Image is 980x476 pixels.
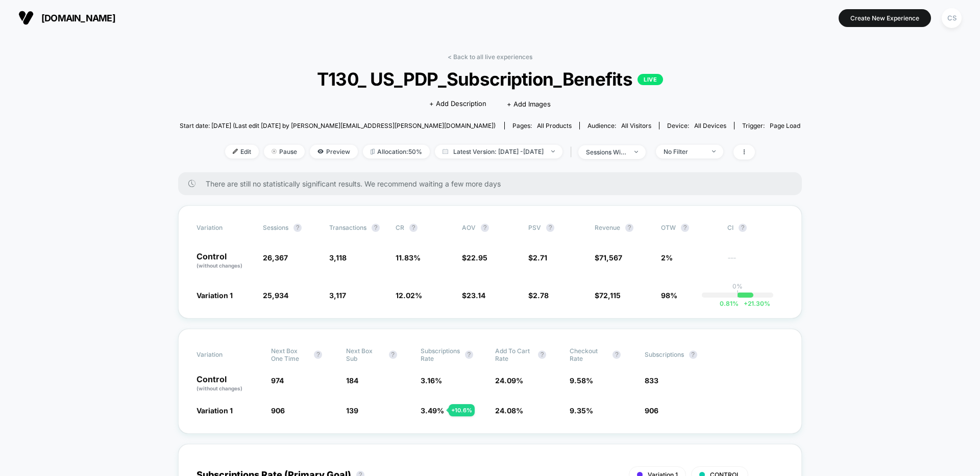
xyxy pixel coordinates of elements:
[744,300,748,307] span: +
[197,375,261,392] p: Control
[570,347,607,362] span: Checkout Rate
[661,224,717,232] span: OTW
[528,253,547,262] span: $
[271,376,284,385] span: 974
[570,406,593,415] span: 9.35 %
[180,122,496,129] span: Start date: [DATE] (Last edit [DATE] by [PERSON_NAME][EMAIL_ADDRESS][PERSON_NAME][DOMAIN_NAME])
[462,224,476,231] span: AOV
[528,224,541,231] span: PSV
[211,68,770,90] span: T130_ US_PDP_Subscription_Benefits
[462,291,485,300] span: $
[689,351,697,359] button: ?
[435,145,562,158] span: Latest Version: [DATE] - [DATE]
[197,262,242,269] span: (without changes)
[421,347,460,362] span: Subscriptions Rate
[197,385,242,391] span: (without changes)
[661,253,673,262] span: 2%
[645,376,658,385] span: 833
[15,10,118,26] button: [DOMAIN_NAME]
[533,291,549,300] span: 2.78
[429,99,486,109] span: + Add Description
[263,253,288,262] span: 26,367
[233,149,238,154] img: edit
[586,148,627,156] div: sessions with impression
[263,291,288,300] span: 25,934
[939,8,965,29] button: CS
[421,406,444,415] span: 3.49 %
[638,74,663,85] p: LIVE
[421,376,442,385] span: 3.16 %
[197,406,233,415] span: Variation 1
[739,300,770,307] span: 21.30 %
[448,53,532,61] a: < Back to all live experiences
[481,224,489,232] button: ?
[599,253,622,262] span: 71,567
[625,224,633,232] button: ?
[739,224,747,232] button: ?
[720,300,739,307] span: 0.81 %
[839,9,931,27] button: Create New Experience
[443,149,448,154] img: calendar
[570,376,593,385] span: 9.58 %
[41,13,115,23] span: [DOMAIN_NAME]
[346,376,358,385] span: 184
[271,347,309,362] span: Next Box One Time
[346,406,358,415] span: 139
[396,224,404,231] span: CR
[737,290,739,298] p: |
[197,224,253,232] span: Variation
[396,253,421,262] span: 11.83 %
[495,376,523,385] span: 24.09 %
[621,122,651,129] span: All Visitors
[264,145,305,158] span: Pause
[409,224,418,232] button: ?
[587,122,651,129] div: Audience:
[661,291,677,300] span: 98%
[272,149,277,154] img: end
[727,224,783,232] span: CI
[546,224,554,232] button: ?
[512,122,572,129] div: Pages:
[329,291,346,300] span: 3,117
[389,351,397,359] button: ?
[645,351,684,358] span: Subscriptions
[528,291,549,300] span: $
[664,148,704,155] div: No Filter
[346,347,384,362] span: Next Box Sub
[645,406,658,415] span: 906
[449,404,475,416] div: + 10.6 %
[467,253,487,262] span: 22.95
[942,8,962,28] div: CS
[465,351,473,359] button: ?
[363,145,430,158] span: Allocation: 50%
[371,149,375,154] img: rebalance
[310,145,358,158] span: Preview
[538,351,546,359] button: ?
[206,179,781,188] span: There are still no statistically significant results. We recommend waiting a few more days
[612,351,621,359] button: ?
[595,224,620,231] span: Revenue
[634,151,638,153] img: end
[507,100,551,108] span: + Add Images
[537,122,572,129] span: all products
[533,253,547,262] span: 2.71
[467,291,485,300] span: 23.14
[225,145,259,158] span: Edit
[595,253,622,262] span: $
[197,347,253,362] span: Variation
[271,406,285,415] span: 906
[314,351,322,359] button: ?
[263,224,288,231] span: Sessions
[495,347,533,362] span: Add To Cart Rate
[694,122,726,129] span: all devices
[197,291,233,300] span: Variation 1
[681,224,689,232] button: ?
[329,224,366,231] span: Transactions
[495,406,523,415] span: 24.08 %
[18,10,34,25] img: Visually logo
[396,291,422,300] span: 12.02 %
[595,291,621,300] span: $
[712,150,716,152] img: end
[293,224,302,232] button: ?
[770,122,800,129] span: Page Load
